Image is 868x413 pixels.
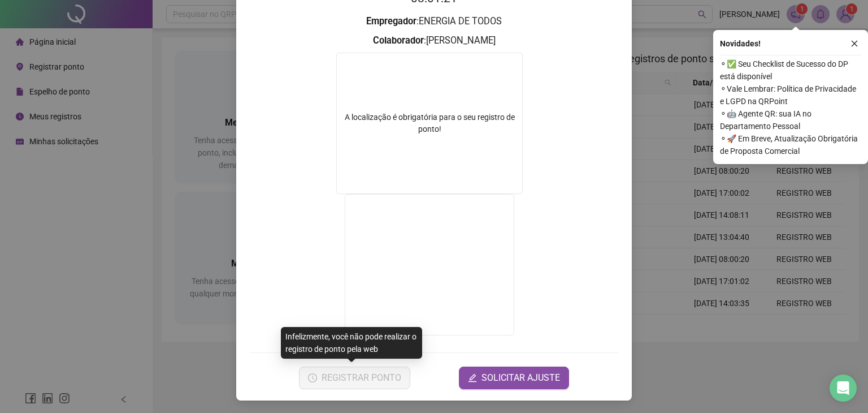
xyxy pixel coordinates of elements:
[299,367,410,389] button: REGISTRAR PONTO
[250,33,618,48] h3: : [PERSON_NAME]
[250,14,618,29] h3: : ENERGIA DE TODOS
[720,107,861,132] span: ⚬ 🤖 Agente QR: sua IA no Departamento Pessoal
[720,37,761,50] span: Novidades !
[720,83,861,107] span: ⚬ Vale Lembrar: Política de Privacidade e LGPD na QRPoint
[459,367,569,389] button: editSOLICITAR AJUSTE
[481,371,560,385] span: SOLICITAR AJUSTE
[720,132,861,157] span: ⚬ 🚀 Em Breve, Atualização Obrigatória de Proposta Comercial
[830,375,857,402] div: Open Intercom Messenger
[373,35,424,46] strong: Colaborador
[337,111,522,135] div: A localização é obrigatória para o seu registro de ponto!
[850,40,858,48] span: close
[366,16,416,27] strong: Empregador
[468,373,477,382] span: edit
[720,58,861,83] span: ⚬ ✅ Seu Checklist de Sucesso do DP está disponível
